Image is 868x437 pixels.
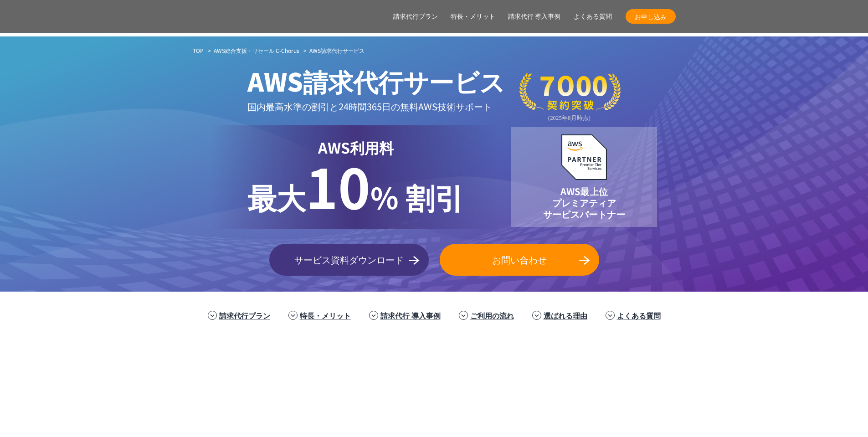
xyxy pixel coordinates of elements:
[193,46,204,55] a: TOP
[617,310,661,321] a: よくある質問
[639,391,712,427] img: 一橋大学
[393,391,466,427] img: 日本財団
[247,99,505,114] p: 国内最高水準の割引と 24時間365日の無料AWS技術サポート
[214,46,299,55] a: AWS総合支援・リセール C-Chorus
[594,345,667,382] img: クリスピー・クリーム・ドーナツ
[266,345,339,382] img: フジモトHD
[348,345,421,382] img: エアトリ
[380,310,441,321] a: 請求代行 導入事例
[311,391,384,427] img: 国境なき医師団
[440,244,599,276] a: お問い合わせ
[184,345,257,382] img: 住友生命保険相互
[20,345,92,382] img: 三菱地所
[543,185,625,220] p: AWS最上位 プレミアティア サービスパートナー
[393,12,438,21] a: 請求代行プラン
[247,175,306,217] span: 最大
[561,134,607,180] img: AWSプレミアティアサービスパートナー
[229,391,302,427] img: クリーク・アンド・リバー
[219,310,270,321] a: 請求代行プラン
[247,62,505,99] span: AWS請求代行サービス
[508,12,561,21] a: 請求代行 導入事例
[269,253,429,267] span: サービス資料ダウンロード
[440,253,599,267] span: お問い合わせ
[451,12,495,21] a: 特長・メリット
[519,73,621,122] img: 契約件数
[147,391,220,427] img: エイチーム
[626,9,676,24] a: お申し込み
[470,310,514,321] a: ご利用の流れ
[300,310,351,321] a: 特長・メリット
[247,158,464,218] p: % 割引
[574,12,612,21] a: よくある質問
[512,345,585,382] img: 東京書籍
[557,391,630,427] img: 早稲田大学
[758,345,831,382] img: まぐまぐ
[430,345,503,382] img: ヤマサ醤油
[65,391,138,427] img: ファンコミュニケーションズ
[544,310,587,321] a: 選ばれる理由
[309,46,365,54] span: AWS請求代行サービス
[475,391,548,427] img: 慶應義塾
[102,345,175,382] img: ミズノ
[247,136,464,158] p: AWS利用料
[721,391,794,427] img: 大阪工業大学
[626,12,676,21] span: お申し込み
[269,244,429,276] a: サービス資料ダウンロード
[306,146,370,225] span: 10
[676,345,749,382] img: 共同通信デジタル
